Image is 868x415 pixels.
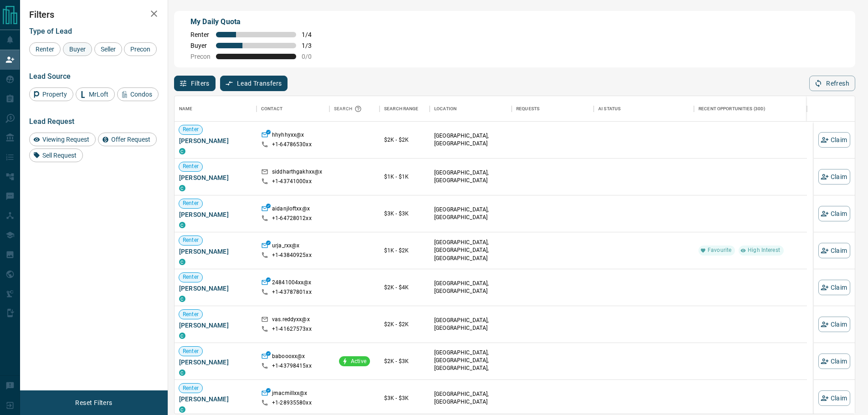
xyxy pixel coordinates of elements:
[179,284,252,293] span: [PERSON_NAME]
[384,210,425,218] p: $3K - $3K
[29,133,96,146] div: Viewing Request
[704,246,735,254] span: Favourite
[179,185,185,191] div: condos.ca
[179,395,252,404] span: [PERSON_NAME]
[179,222,185,228] div: condos.ca
[516,96,539,122] div: Requests
[384,96,419,122] div: Search Range
[179,148,185,154] div: condos.ca
[818,354,850,369] button: Claim
[94,42,122,56] div: Seller
[434,390,507,406] p: [GEOGRAPHIC_DATA], [GEOGRAPHIC_DATA]
[179,369,185,376] div: condos.ca
[272,141,312,149] p: +1- 64786530xx
[86,91,112,98] span: MrLoft
[744,246,784,254] span: High Interest
[117,87,159,101] div: Condos
[39,152,80,159] span: Sell Request
[261,96,282,122] div: Contact
[272,399,312,407] p: +1- 28935580xx
[434,206,507,221] p: [GEOGRAPHIC_DATA], [GEOGRAPHIC_DATA]
[124,42,157,56] div: Precon
[257,96,329,122] div: Contact
[190,31,211,38] span: Renter
[434,317,507,332] p: [GEOGRAPHIC_DATA], [GEOGRAPHIC_DATA]
[29,72,71,81] span: Lead Source
[818,280,850,295] button: Claim
[272,215,312,222] p: +1- 64728012xx
[179,210,252,219] span: [PERSON_NAME]
[98,46,119,53] span: Seller
[76,87,115,101] div: MrLoft
[809,76,855,91] button: Refresh
[29,87,73,101] div: Property
[175,96,257,122] div: Name
[98,133,157,146] div: Offer Request
[594,96,694,122] div: AI Status
[272,251,312,259] p: +1- 43840925xx
[29,42,61,56] div: Renter
[384,320,425,328] p: $2K - $2K
[272,168,322,178] p: siddharthgakhxx@x
[179,296,185,302] div: condos.ca
[384,283,425,292] p: $2K - $4K
[39,91,70,98] span: Property
[190,42,211,49] span: Buyer
[347,358,370,365] span: Active
[384,394,425,402] p: $3K - $3K
[29,27,72,36] span: Type of Lead
[384,246,425,255] p: $1K - $2K
[430,96,512,122] div: Location
[302,53,322,60] span: 0 / 0
[190,53,211,60] span: Precon
[29,149,83,162] div: Sell Request
[272,279,312,288] p: 24841004xx@x
[63,42,92,56] div: Buyer
[220,76,288,91] button: Lead Transfers
[127,91,155,98] span: Condos
[818,317,850,332] button: Claim
[179,333,185,339] div: condos.ca
[818,169,850,184] button: Claim
[179,163,202,170] span: Renter
[384,173,425,181] p: $1K - $1K
[272,178,312,185] p: +1- 43741000xx
[174,76,216,91] button: Filters
[272,353,305,362] p: baboooxx@x
[384,357,425,365] p: $2K - $3K
[512,96,594,122] div: Requests
[380,96,430,122] div: Search Range
[694,96,807,122] div: Recent Opportunities (30d)
[272,362,312,370] p: +1- 43798415xx
[127,46,154,53] span: Precon
[434,132,507,148] p: [GEOGRAPHIC_DATA], [GEOGRAPHIC_DATA]
[272,205,310,215] p: aidanjloftxx@x
[179,321,252,330] span: [PERSON_NAME]
[818,390,850,406] button: Claim
[179,273,202,281] span: Renter
[179,406,185,413] div: condos.ca
[179,96,193,122] div: Name
[272,316,310,325] p: vas.reddyxx@x
[29,9,159,20] h2: Filters
[434,280,507,295] p: [GEOGRAPHIC_DATA], [GEOGRAPHIC_DATA]
[66,46,89,53] span: Buyer
[179,173,252,182] span: [PERSON_NAME]
[302,42,322,49] span: 1 / 3
[29,117,74,126] span: Lead Request
[179,247,252,256] span: [PERSON_NAME]
[190,16,322,27] p: My Daily Quota
[302,31,322,38] span: 1 / 4
[434,239,507,262] p: [GEOGRAPHIC_DATA], [GEOGRAPHIC_DATA], [GEOGRAPHIC_DATA]
[272,389,308,399] p: jmacmillxx@x
[818,206,850,221] button: Claim
[334,96,364,122] div: Search
[272,131,304,141] p: hhyhhyxx@x
[179,236,202,244] span: Renter
[384,136,425,144] p: $2K - $2K
[179,259,185,265] div: condos.ca
[179,126,202,133] span: Renter
[272,325,312,333] p: +1- 41627573xx
[818,243,850,258] button: Claim
[108,136,154,143] span: Offer Request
